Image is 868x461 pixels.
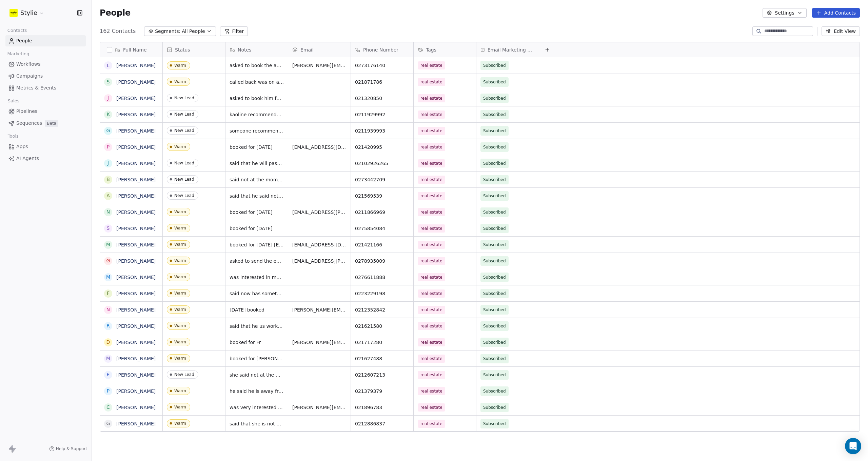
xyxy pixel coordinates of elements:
[418,387,445,395] span: real estate
[16,61,41,68] span: Workflows
[116,421,156,426] a: [PERSON_NAME]
[174,307,186,312] div: Warm
[483,79,506,85] span: Subscribed
[418,143,445,151] span: real estate
[355,388,409,395] span: 021379379
[355,193,409,199] span: 021569539
[355,355,409,362] span: 021627488
[107,78,110,85] div: S
[20,8,37,17] span: Stylie
[174,275,186,279] div: Warm
[174,258,186,263] div: Warm
[483,323,506,329] span: Subscribed
[107,95,109,102] div: J
[106,404,110,411] div: C
[238,46,251,53] span: Notes
[49,446,87,452] a: Help & Support
[100,42,162,57] div: Full Name
[426,46,436,53] span: Tags
[5,35,86,46] a: People
[116,405,156,410] a: [PERSON_NAME]
[16,37,32,44] span: People
[56,446,87,452] span: Help & Support
[16,108,37,115] span: Pipelines
[418,306,445,314] span: real estate
[355,258,409,264] span: 0278935009
[351,42,413,57] div: Phone Number
[483,355,506,362] span: Subscribed
[4,25,30,36] span: Contacts
[16,120,42,127] span: Sequences
[483,225,506,232] span: Subscribed
[418,78,445,86] span: real estate
[116,96,156,101] a: [PERSON_NAME]
[488,46,535,53] span: Email Marketing Consent
[763,8,806,18] button: Settings
[116,323,156,329] a: [PERSON_NAME]
[483,339,506,346] span: Subscribed
[106,241,110,248] div: M
[418,257,445,265] span: real estate
[288,42,351,57] div: Email
[8,7,46,19] button: Stylie
[476,42,539,57] div: Email Marketing Consent
[483,111,506,118] span: Subscribed
[418,338,445,346] span: real estate
[483,209,506,216] span: Subscribed
[355,241,409,248] span: 021421166
[5,71,86,82] a: Campaigns
[106,306,110,313] div: N
[116,258,156,264] a: [PERSON_NAME]
[355,127,409,134] span: 0211939993
[106,111,110,118] div: K
[355,274,409,281] span: 0276611888
[174,323,186,328] div: Warm
[418,208,445,216] span: real estate
[230,241,284,248] span: booked for [DATE] [EMAIL_ADDRESS][DOMAIN_NAME].
[106,192,110,199] div: A
[5,96,22,106] span: Sales
[355,144,409,151] span: 021420995
[100,27,136,35] span: 162 Contacts
[230,355,284,362] span: booked for [PERSON_NAME] sent the proposal
[483,144,506,151] span: Subscribed
[107,290,110,297] div: F
[174,209,186,214] div: Warm
[355,404,409,411] span: 021896783
[174,63,186,68] div: Warm
[418,192,445,200] span: real estate
[116,226,156,231] a: [PERSON_NAME]
[822,26,860,36] button: Edit View
[116,79,156,85] a: [PERSON_NAME]
[155,28,180,35] span: Segments:
[116,112,156,117] a: [PERSON_NAME]
[418,127,445,135] span: real estate
[355,79,409,85] span: 021871786
[483,306,506,313] span: Subscribed
[106,274,110,281] div: M
[483,241,506,248] span: Subscribed
[845,438,861,454] div: Open Intercom Messenger
[116,242,156,247] a: [PERSON_NAME]
[230,176,284,183] span: said not at the moment
[418,241,445,249] span: real estate
[123,46,147,53] span: Full Name
[418,159,445,167] span: real estate
[116,307,156,313] a: [PERSON_NAME]
[230,339,284,346] span: booked for Fr
[174,128,194,133] div: New Lead
[355,306,409,313] span: 0212352842
[116,63,156,68] a: [PERSON_NAME]
[355,209,409,216] span: 0211866969
[230,388,284,395] span: he said he is away from the office and will reconnect once he came back
[355,176,409,183] span: 0273442709
[174,372,194,377] div: New Lead
[355,420,409,427] span: 0212886837
[163,42,225,57] div: Status
[182,28,205,35] span: All People
[106,355,110,362] div: M
[483,372,506,378] span: Subscribed
[230,160,284,167] span: said that he will pass on now but maybe next time
[230,404,284,411] span: was very interested about the phone call. [DATE] said we can do it.asked a lot of questions about...
[355,339,409,346] span: 021717280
